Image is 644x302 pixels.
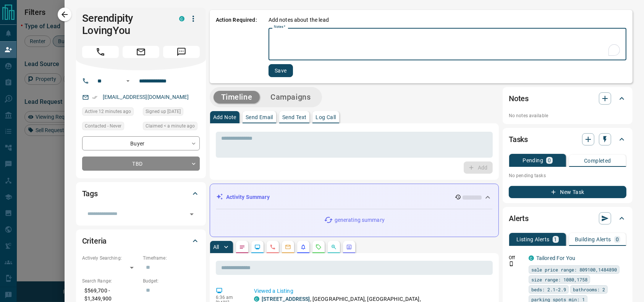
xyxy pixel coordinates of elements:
[509,254,524,261] p: Off
[216,190,492,204] div: Activity Summary
[226,193,270,201] p: Activity Summary
[316,244,322,250] svg: Requests
[346,244,352,250] svg: Agent Actions
[509,133,528,145] h2: Tasks
[509,212,529,224] h2: Alerts
[575,237,611,242] p: Building Alerts
[262,296,310,302] a: [STREET_ADDRESS]
[143,278,200,284] p: Budget:
[274,24,285,29] label: Notes
[123,46,159,58] span: Email
[163,46,200,58] span: Message
[82,187,98,200] h2: Tags
[82,278,139,284] p: Search Range:
[179,16,184,21] div: condos.ca
[146,122,195,130] span: Claimed < a minute ago
[269,16,329,24] p: Add notes about the lead
[82,255,139,262] p: Actively Searching:
[509,170,626,181] p: No pending tasks
[516,237,550,242] p: Listing Alerts
[82,136,200,150] div: Buyer
[529,255,534,261] div: condos.ca
[584,158,611,163] p: Completed
[123,76,133,86] button: Open
[82,235,107,247] h2: Criteria
[616,237,619,242] p: 0
[143,255,200,262] p: Timeframe:
[186,209,197,220] button: Open
[554,237,557,242] p: 1
[509,112,626,119] p: No notes available
[254,287,490,295] p: Viewed a Listing
[536,255,575,261] a: Tailored For You
[143,122,200,132] div: Sun Aug 17 2025
[269,64,293,77] button: Save
[509,261,514,266] svg: Push Notification Only
[274,31,621,57] textarea: To enrich screen reader interactions, please activate Accessibility in Grammarly extension settings
[216,295,243,300] p: 6:36 am
[213,115,236,120] p: Add Note
[246,115,273,120] p: Send Email
[316,115,336,120] p: Log Call
[254,296,259,302] div: condos.ca
[82,157,200,171] div: TBD
[285,244,291,250] svg: Emails
[573,286,605,293] span: bathrooms: 2
[82,107,139,118] div: Sun Aug 17 2025
[85,122,121,130] span: Contacted - Never
[509,130,626,149] div: Tasks
[92,95,97,100] svg: Email Verified
[548,158,551,163] p: 0
[523,158,543,163] p: Pending
[254,244,261,250] svg: Lead Browsing Activity
[82,46,119,58] span: Call
[82,12,168,37] h1: Serendipity LovingYou
[213,244,219,250] p: All
[82,184,200,203] div: Tags
[531,286,566,293] span: beds: 2.1-2.9
[509,186,626,198] button: New Task
[82,232,200,250] div: Criteria
[103,94,189,100] a: [EMAIL_ADDRESS][DOMAIN_NAME]
[239,244,245,250] svg: Notes
[509,89,626,108] div: Notes
[331,244,337,250] svg: Opportunities
[335,216,385,224] p: generating summary
[85,108,131,115] span: Active 12 minutes ago
[263,91,318,103] button: Campaigns
[509,209,626,228] div: Alerts
[216,16,257,77] p: Action Required:
[146,108,181,115] span: Signed up [DATE]
[282,115,307,120] p: Send Text
[214,91,260,103] button: Timeline
[509,92,529,105] h2: Notes
[270,244,276,250] svg: Calls
[531,276,587,283] span: size range: 1080,1758
[531,266,617,273] span: sale price range: 809100,1484890
[143,107,200,118] div: Thu May 08 2025
[300,244,306,250] svg: Listing Alerts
